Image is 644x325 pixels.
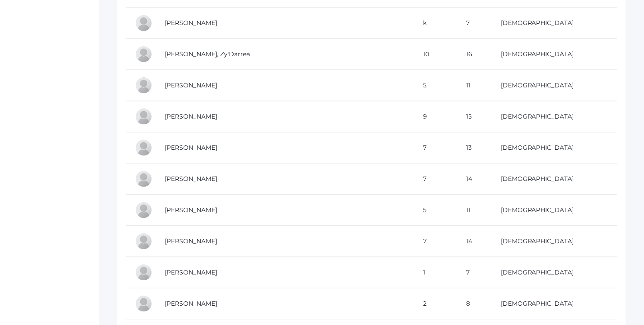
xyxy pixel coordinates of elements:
[492,257,617,288] td: [DEMOGRAPHIC_DATA]
[135,201,152,219] div: Ellie Duvall
[135,45,152,63] div: Zy'Darrea Davis
[492,163,617,195] td: [DEMOGRAPHIC_DATA]
[156,132,414,163] td: [PERSON_NAME]
[414,226,457,257] td: 7
[414,195,457,226] td: 5
[457,226,492,257] td: 14
[156,163,414,195] td: [PERSON_NAME]
[414,288,457,319] td: 2
[156,70,414,101] td: [PERSON_NAME]
[135,76,152,94] div: Caroline Desonier
[457,39,492,70] td: 16
[414,70,457,101] td: 5
[457,70,492,101] td: 11
[492,101,617,132] td: [DEMOGRAPHIC_DATA]
[156,226,414,257] td: [PERSON_NAME]
[457,163,492,195] td: 14
[156,39,414,70] td: [PERSON_NAME], Zy'Darrea
[492,288,617,319] td: [DEMOGRAPHIC_DATA]
[156,101,414,132] td: [PERSON_NAME]
[457,7,492,39] td: 7
[156,257,414,288] td: [PERSON_NAME]
[414,7,457,39] td: k
[414,163,457,195] td: 7
[135,14,152,32] div: Evelyn Davis
[492,195,617,226] td: [DEMOGRAPHIC_DATA]
[135,295,152,312] div: Grace Everett
[156,7,414,39] td: [PERSON_NAME]
[457,195,492,226] td: 11
[457,288,492,319] td: 8
[492,70,617,101] td: [DEMOGRAPHIC_DATA]
[135,232,152,250] div: Tucker Duvall
[414,101,457,132] td: 9
[457,132,492,163] td: 13
[457,257,492,288] td: 7
[135,108,152,125] div: Clara Desonier
[457,101,492,132] td: 15
[135,139,152,156] div: Dean Desonier
[414,132,457,163] td: 7
[156,288,414,319] td: [PERSON_NAME]
[135,264,152,281] div: Ardon Estrada
[492,226,617,257] td: [DEMOGRAPHIC_DATA]
[414,257,457,288] td: 1
[492,7,617,39] td: [DEMOGRAPHIC_DATA]
[156,195,414,226] td: [PERSON_NAME]
[492,132,617,163] td: [DEMOGRAPHIC_DATA]
[135,170,152,188] div: Macie Dobson
[414,39,457,70] td: 10
[492,39,617,70] td: [DEMOGRAPHIC_DATA]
